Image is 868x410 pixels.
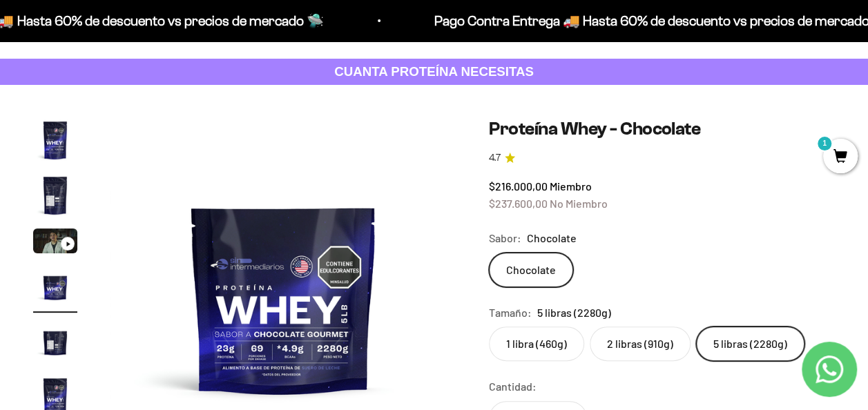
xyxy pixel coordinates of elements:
button: Ir al artículo 2 [33,173,77,222]
label: Cantidad: [489,378,537,396]
span: 4.7 [489,150,501,166]
img: Proteína Whey - Chocolate [33,118,77,162]
span: $216.000,00 [489,179,548,193]
a: 1 [823,150,858,165]
span: Miembro [550,179,592,193]
button: Ir al artículo 4 [33,264,77,313]
legend: Sabor: [489,229,521,247]
a: 4.74.7 de 5.0 estrellas [489,150,835,166]
button: Ir al artículo 3 [33,228,77,257]
span: Chocolate [527,229,577,247]
legend: Tamaño: [489,304,532,322]
span: 5 libras (2280g) [537,304,611,322]
span: $237.600,00 [489,197,548,210]
button: Ir al artículo 5 [33,320,77,368]
span: No Miembro [550,197,608,210]
button: Ir al artículo 1 [33,118,77,166]
mark: 1 [816,135,833,152]
img: Proteína Whey - Chocolate [33,320,77,364]
img: Proteína Whey - Chocolate [33,173,77,217]
img: Proteína Whey - Chocolate [33,264,77,309]
h1: Proteína Whey - Chocolate [489,118,835,139]
strong: CUANTA PROTEÍNA NECESITAS [334,64,534,79]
